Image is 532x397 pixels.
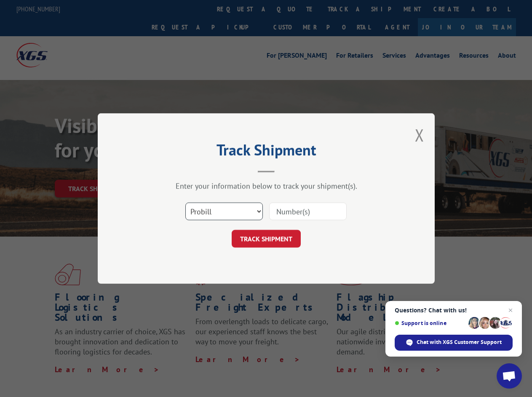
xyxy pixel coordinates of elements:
[417,338,502,346] span: Chat with XGS Customer Support
[497,363,522,389] div: Open chat
[395,335,513,351] div: Chat with XGS Customer Support
[140,181,393,191] div: Enter your information below to track your shipment(s).
[415,124,424,146] button: Close modal
[232,230,301,248] button: TRACK SHIPMENT
[269,202,347,220] input: Number(s)
[140,144,393,160] h2: Track Shipment
[395,320,465,326] span: Support is online
[395,307,513,314] span: Questions? Chat with us!
[505,305,516,315] span: Close chat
